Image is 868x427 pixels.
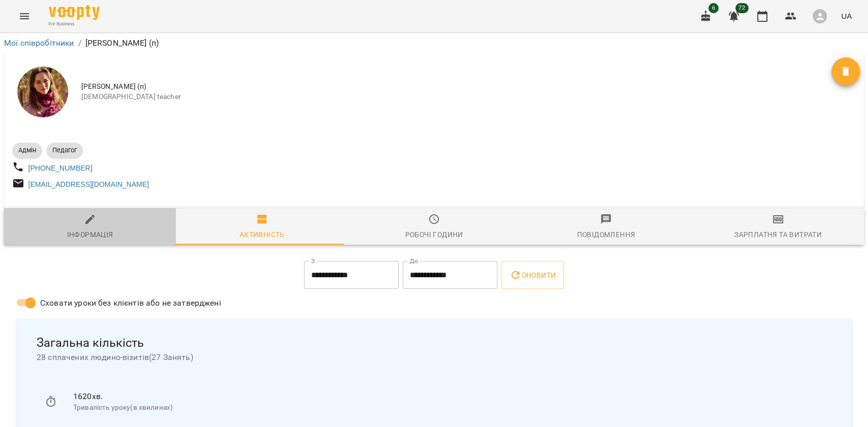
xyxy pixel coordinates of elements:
[67,228,113,241] div: Інформація
[708,3,719,13] span: 6
[73,390,823,403] p: 1620 хв.
[405,228,463,241] div: Робочі години
[85,37,159,49] p: [PERSON_NAME] (п)
[841,11,852,21] span: UA
[28,164,93,172] a: [PHONE_NUMBER]
[12,4,37,28] button: Menu
[17,67,68,117] img: Петрук Дар'я (п)
[734,228,822,241] div: Зарплатня та Витрати
[81,92,831,102] span: [DEMOGRAPHIC_DATA] teacher
[837,7,856,25] button: UA
[37,351,831,364] span: 28 сплачених людино-візитів ( 27 Занять )
[12,146,42,155] span: Адмін
[240,228,285,241] div: Активність
[73,403,823,413] p: Тривалість уроку(в хвилинах)
[78,37,81,49] li: /
[501,261,564,289] button: Оновити
[49,21,100,27] span: For Business
[735,3,749,13] span: 72
[4,37,864,49] nav: breadcrumb
[40,297,221,309] span: Сховати уроки без клієнтів або не затверджені
[577,228,635,241] div: Повідомлення
[28,180,149,188] a: [EMAIL_ADDRESS][DOMAIN_NAME]
[37,335,831,351] span: Загальна кількість
[49,5,100,20] img: Voopty Logo
[81,82,831,92] span: [PERSON_NAME] (п)
[510,269,556,281] span: Оновити
[831,57,860,86] button: Видалити
[46,146,83,155] span: Педагог
[4,38,74,48] a: Мої співробітники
